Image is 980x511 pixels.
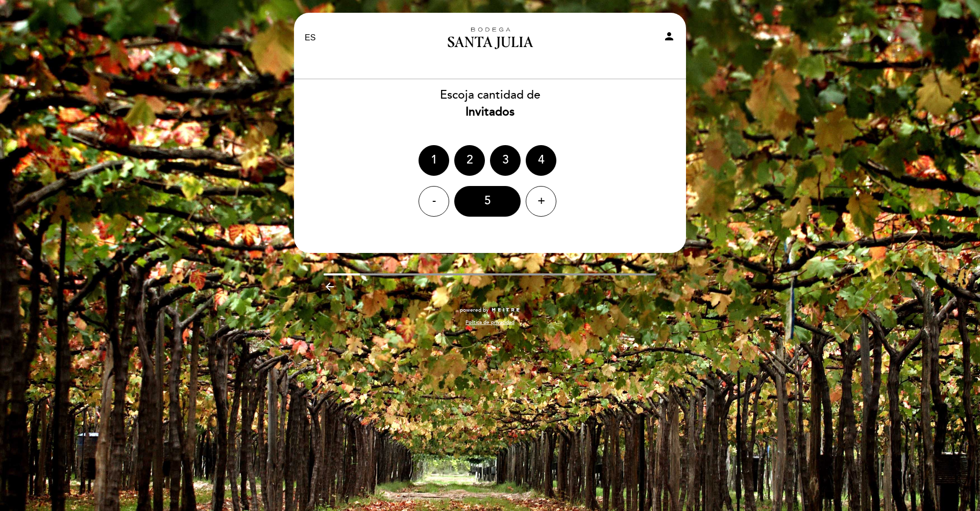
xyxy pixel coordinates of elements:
[419,186,449,217] div: -
[526,145,556,176] div: 4
[454,186,521,217] div: 5
[465,319,514,326] a: Política de privacidad
[490,145,521,176] div: 3
[460,307,488,314] span: powered by
[454,145,485,176] div: 2
[324,281,336,293] i: arrow_backward
[491,308,520,313] img: MEITRE
[526,186,556,217] div: +
[426,24,554,52] a: Bodega Santa [PERSON_NAME]
[663,30,675,46] button: person
[465,105,514,119] b: Invitados
[663,30,675,42] i: person
[419,145,449,176] div: 1
[293,87,687,121] div: Escoja cantidad de
[460,307,520,314] a: powered by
